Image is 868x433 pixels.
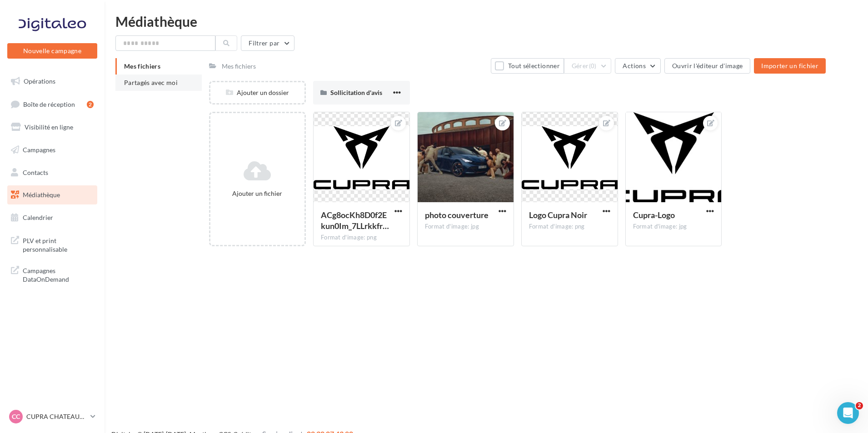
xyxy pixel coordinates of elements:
div: Médiathèque [115,15,857,28]
span: Actions [623,62,645,70]
a: Campagnes DataOnDemand [5,261,99,288]
a: Visibilité en ligne [5,118,99,137]
span: Campagnes DataOnDemand [23,264,94,284]
div: Format d'image: jpg [425,223,506,231]
span: Visibilité en ligne [25,123,73,131]
span: ACg8ocKh8D0f2Ekun0Im_7LLrkkfrVGuB8DTMbTjXpdXZp6x7tOS-RM [321,210,389,231]
a: Calendrier [5,208,99,227]
span: Partagés avec moi [124,79,178,86]
span: Cupra-Logo [633,210,675,220]
button: Ouvrir l'éditeur d'image [664,58,750,74]
span: Logo Cupra Noir [529,210,587,220]
button: Nouvelle campagne [7,43,97,59]
span: 2 [856,402,863,409]
span: CC [12,412,20,421]
span: PLV et print personnalisable [23,234,94,254]
a: PLV et print personnalisable [5,231,99,258]
a: Campagnes [5,140,99,159]
div: Format d'image: png [529,223,610,231]
div: Format d'image: png [321,234,402,242]
a: Médiathèque [5,185,99,204]
span: Boîte de réception [23,100,75,108]
span: Calendrier [23,214,53,221]
span: Médiathèque [23,191,60,199]
span: Mes fichiers [124,62,160,70]
div: Ajouter un fichier [214,189,301,198]
div: Format d'image: jpg [633,223,714,231]
button: Gérer(0) [564,58,612,74]
span: (0) [589,62,597,70]
p: CUPRA CHATEAUROUX [26,412,87,421]
div: Ajouter un dossier [210,88,304,97]
button: Actions [615,58,660,74]
a: CC CUPRA CHATEAUROUX [7,408,97,425]
span: Campagnes [23,146,55,154]
button: Tout sélectionner [491,58,564,74]
a: Contacts [5,163,99,182]
div: 2 [87,101,94,108]
span: Opérations [24,77,55,85]
span: Sollicitation d'avis [330,89,382,96]
a: Boîte de réception2 [5,95,99,114]
a: Opérations [5,72,99,91]
button: Importer un fichier [754,58,826,74]
span: Contacts [23,168,48,176]
span: Importer un fichier [761,62,818,70]
div: Mes fichiers [222,62,256,71]
iframe: Intercom live chat [837,402,859,424]
button: Filtrer par [241,35,294,51]
span: photo couverture [425,210,489,220]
